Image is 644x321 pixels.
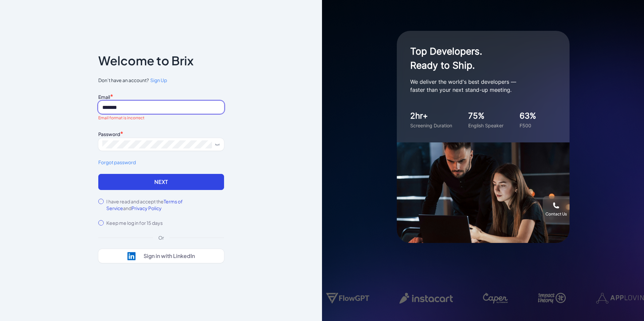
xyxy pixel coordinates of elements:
[98,249,224,263] button: Sign in with LinkedIn
[98,131,120,137] label: Password
[131,205,162,211] span: Privacy Policy
[153,234,169,241] div: Or
[98,174,224,190] button: Next
[520,122,536,129] div: F500
[410,122,452,129] div: Screening Duration
[144,253,195,259] div: Sign in with LinkedIn
[543,196,570,223] button: Contact Us
[520,110,536,122] div: 63%
[98,115,145,120] span: Email format is incorrect
[98,77,224,84] span: Don’t have an account?
[98,159,224,166] a: Forgot password
[410,44,544,72] h1: Top Developers. Ready to Ship.
[106,198,224,211] label: I have read and accept the and
[98,94,110,100] label: Email
[98,55,194,66] p: Welcome to Brix
[468,122,503,129] div: English Speaker
[410,110,452,122] div: 2hr+
[149,77,167,84] a: Sign Up
[410,78,544,94] p: We deliver the world's best developers — faster than your next stand-up meeting.
[150,77,167,83] span: Sign Up
[468,110,503,122] div: 75%
[545,211,567,217] div: Contact Us
[106,219,163,226] label: Keep me log in for 15 days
